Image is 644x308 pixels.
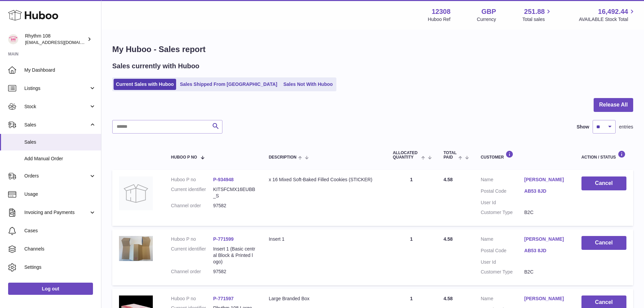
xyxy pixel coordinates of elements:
[524,209,568,216] dd: B2C
[524,188,568,194] a: AB53 8JD
[481,150,568,160] div: Customer
[524,236,568,242] a: [PERSON_NAME]
[213,268,255,275] dd: 97582
[213,177,234,182] a: P-934948
[24,156,96,162] span: Add Manual Order
[24,122,89,128] span: Sales
[24,103,89,110] span: Stock
[524,247,568,254] a: AB53 8JD
[177,79,280,90] a: Sales Shipped From [GEOGRAPHIC_DATA]
[25,40,99,45] span: [EMAIL_ADDRESS][DOMAIN_NAME]
[577,124,589,130] label: Show
[481,199,524,206] dt: User Id
[24,139,96,145] span: Sales
[393,151,420,160] span: ALLOCATED Quantity
[171,268,213,275] dt: Channel order
[24,191,96,197] span: Usage
[112,62,199,71] h2: Sales currently with Huboo
[171,176,213,183] dt: Huboo P no
[281,79,335,90] a: Sales Not With Huboo
[24,173,89,179] span: Orders
[524,269,568,275] dd: B2C
[619,124,633,130] span: entries
[269,155,296,160] span: Description
[481,295,524,304] dt: Name
[481,236,524,244] dt: Name
[481,209,524,216] dt: Customer Type
[481,247,524,256] dt: Postal Code
[524,176,568,183] a: [PERSON_NAME]
[444,177,453,182] span: 4.58
[594,98,633,112] button: Release All
[432,7,451,16] strong: 12308
[269,295,379,302] div: Large Branded Box
[579,7,636,23] a: 16,492.44 AVAILABLE Stock Total
[24,209,89,216] span: Invoicing and Payments
[112,44,633,55] h1: My Huboo - Sales report
[579,16,636,23] span: AVAILABLE Stock Total
[522,7,552,23] a: 251.88 Total sales
[171,236,213,242] dt: Huboo P no
[8,283,93,295] a: Log out
[581,176,626,190] button: Cancel
[213,186,255,199] dd: KITSFCMX16EUBB_S
[25,33,86,46] div: Rhythm 108
[24,228,96,234] span: Cases
[481,7,496,16] strong: GBP
[524,295,568,302] a: [PERSON_NAME]
[269,176,379,183] div: x 16 Mixed Soft-Baked Filled Cookies (STICKER)
[24,246,96,252] span: Channels
[386,170,437,226] td: 1
[269,236,379,242] div: Insert 1
[171,186,213,199] dt: Current identifier
[444,296,453,301] span: 4.58
[581,150,626,160] div: Action / Status
[428,16,451,23] div: Huboo Ref
[581,236,626,250] button: Cancel
[481,269,524,275] dt: Customer Type
[481,188,524,196] dt: Postal Code
[119,176,153,210] img: no-photo.jpg
[24,67,96,73] span: My Dashboard
[444,236,453,242] span: 4.58
[386,229,437,285] td: 1
[24,264,96,270] span: Settings
[522,16,552,23] span: Total sales
[171,295,213,302] dt: Huboo P no
[119,236,153,261] img: 123081684745102.JPG
[171,203,213,209] dt: Channel order
[477,16,496,23] div: Currency
[213,236,234,242] a: P-771599
[524,7,545,16] span: 251.88
[481,176,524,185] dt: Name
[171,246,213,265] dt: Current identifier
[598,7,628,16] span: 16,492.44
[481,259,524,265] dt: User Id
[213,246,255,265] dd: Insert 1 (Basic central Block & Printed logo)
[24,85,89,92] span: Listings
[213,203,255,209] dd: 97582
[171,155,197,160] span: Huboo P no
[213,296,234,301] a: P-771597
[114,79,176,90] a: Current Sales with Huboo
[8,34,18,44] img: internalAdmin-12308@internal.huboo.com
[444,151,457,160] span: Total paid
